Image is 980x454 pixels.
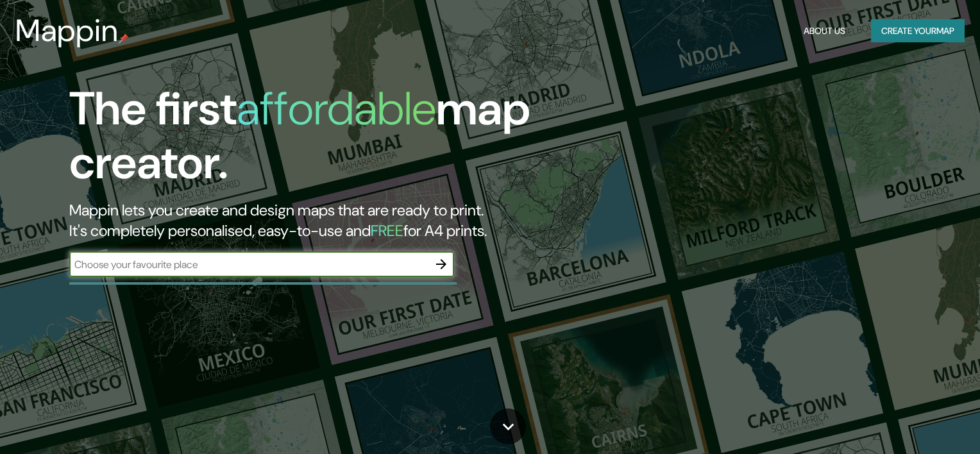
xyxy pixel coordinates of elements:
[15,13,119,49] h3: Mappin
[371,221,403,240] h5: FREE
[119,33,129,44] img: mappin-pin
[69,200,559,241] h2: Mappin lets you create and design maps that are ready to print. It's completely personalised, eas...
[798,19,850,43] button: About Us
[69,82,559,200] h1: The first map creator.
[69,257,428,272] input: Choose your favourite place
[237,79,436,139] h1: affordable
[871,19,965,43] button: Create yourmap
